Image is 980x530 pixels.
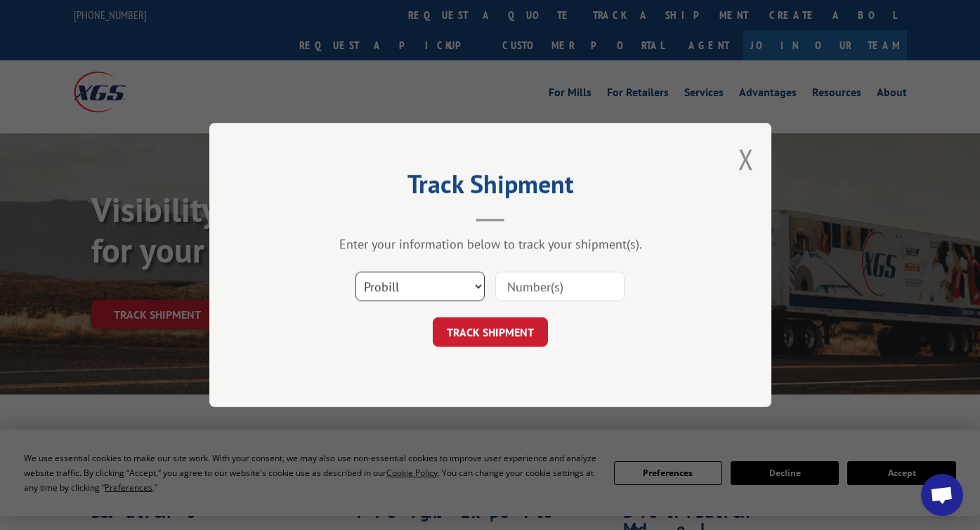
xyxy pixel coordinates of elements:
[921,474,963,516] div: Open chat
[738,140,754,178] button: Close modal
[433,317,548,347] button: TRACK SHIPMENT
[280,174,701,201] h2: Track Shipment
[495,272,625,301] input: Number(s)
[280,236,701,252] div: Enter your information below to track your shipment(s).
